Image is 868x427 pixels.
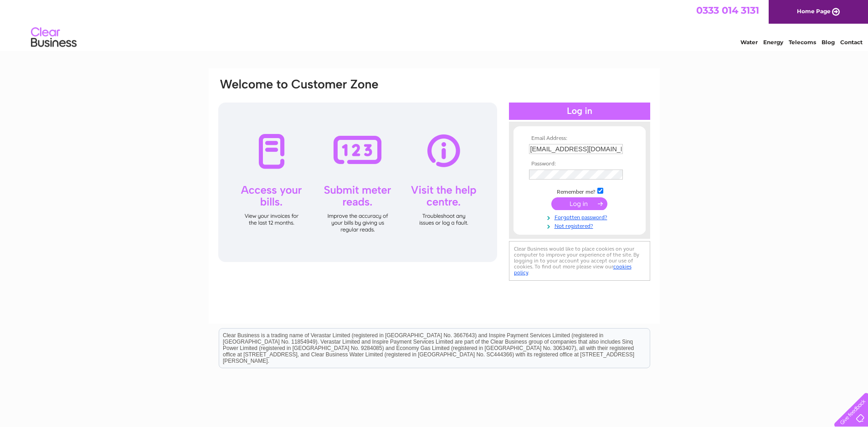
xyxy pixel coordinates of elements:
a: Not registered? [529,221,632,230]
a: cookies policy [514,263,632,276]
td: Remember me? [527,186,632,195]
a: Water [740,39,758,46]
a: Telecoms [789,39,816,46]
img: logo.png [31,24,77,51]
a: Blog [822,39,835,46]
input: Submit [551,197,607,210]
a: 0333 014 3131 [696,5,759,16]
th: Email Address: [527,135,632,142]
div: Clear Business would like to place cookies on your computer to improve your experience of the sit... [509,241,650,281]
a: Contact [840,39,863,46]
a: Energy [763,39,783,46]
a: Forgotten password? [529,212,632,221]
th: Password: [527,161,632,167]
div: Clear Business is a trading name of Verastar Limited (registered in [GEOGRAPHIC_DATA] No. 3667643... [219,5,650,44]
